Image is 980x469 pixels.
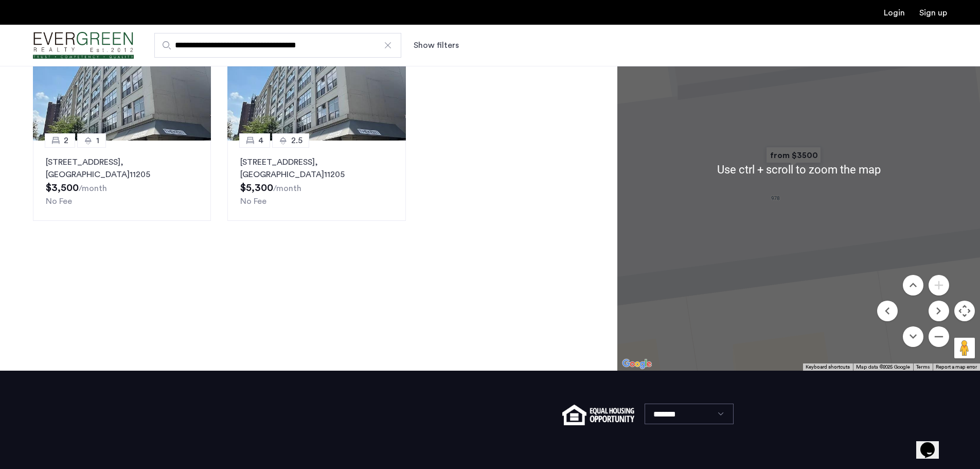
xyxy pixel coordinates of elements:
a: 21[STREET_ADDRESS], [GEOGRAPHIC_DATA]11205No Fee [33,141,211,221]
span: 4 [258,134,263,147]
span: 2.5 [291,134,302,147]
button: Zoom out [929,326,949,347]
a: Report a map error [936,363,977,371]
button: Move right [929,301,949,321]
select: Language select [645,404,734,424]
button: Map camera controls [954,301,975,321]
a: Terms (opens in new tab) [916,363,930,371]
span: No Fee [240,197,266,205]
sub: /month [273,184,301,193]
span: $3,500 [46,183,79,193]
div: from $3500 [762,144,825,167]
button: Move left [877,301,898,321]
button: Show or hide filters [414,39,459,51]
span: 1 [96,134,99,147]
button: Move down [903,326,923,347]
img: 2010_638403319569069932.jpeg [33,38,211,141]
img: 2010_638403319569069932.jpeg [227,38,406,141]
img: Google [620,357,654,371]
p: [STREET_ADDRESS] 11205 [46,156,198,181]
span: Map data ©2025 Google [856,364,910,370]
p: [STREET_ADDRESS] 11205 [240,156,393,181]
button: Keyboard shortcuts [806,363,850,371]
button: Zoom in [929,275,949,296]
span: No Fee [46,197,72,205]
button: Drag Pegman onto the map to open Street View [954,338,975,358]
span: 2 [64,134,68,147]
img: equal-housing.png [562,405,634,425]
button: Move up [903,275,923,296]
a: Login [884,9,905,17]
span: $5,300 [240,183,273,193]
img: logo [33,26,134,65]
a: 42.5[STREET_ADDRESS], [GEOGRAPHIC_DATA]11205No Fee [227,141,405,221]
a: Cazamio Logo [33,26,134,65]
input: Apartment Search [154,33,401,58]
iframe: chat widget [916,428,949,459]
a: Open this area in Google Maps (opens a new window) [620,357,654,371]
sub: /month [79,184,107,193]
a: Registration [919,9,947,17]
